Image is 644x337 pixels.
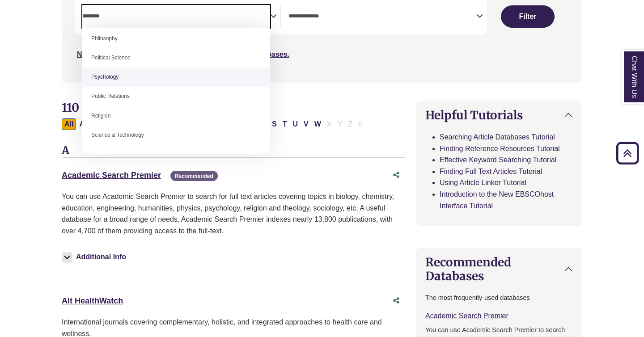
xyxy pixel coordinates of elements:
a: Academic Search Premier [62,171,161,180]
span: 110 Databases [62,100,140,115]
button: Filter Results S [269,118,280,130]
a: Finding Reference Resources Tutorial [440,145,560,152]
p: You can use Academic Search Premier to search for full text articles covering topics in biology, ... [62,191,405,236]
a: Academic Search Premier [425,312,508,320]
button: Filter Results U [290,118,301,130]
button: Filter Results V [301,118,311,130]
textarea: Search [288,13,476,21]
li: Psychology [82,67,270,87]
div: Alpha-list to filter by first letter of database name [62,120,366,127]
button: Filter Results A [76,118,87,130]
li: Public Relations [82,87,270,106]
textarea: Search [82,13,270,21]
li: Science & Technology [82,126,270,145]
button: Filter Results W [312,118,324,130]
h3: A [62,144,405,158]
a: Not sure where to start? Check our Recommended Databases. [77,51,289,58]
a: Alt HealthWatch [62,296,123,305]
button: Filter Results T [280,118,290,130]
span: Recommended [170,171,218,181]
a: Introduction to the New EBSCOhost Interface Tutorial [440,190,554,210]
li: Political Science [82,48,270,67]
li: Social Sciences [82,145,270,164]
li: Religion [82,106,270,126]
a: Back to Top [613,147,642,159]
a: Using Article Linker Tutorial [440,179,526,186]
li: Philosophy [82,29,270,48]
button: Recommended Databases [416,248,582,290]
button: Share this database [387,167,405,184]
button: Helpful Tutorials [416,101,582,129]
a: Finding Full Text Articles Tutorial [440,168,542,175]
button: Submit for Search Results [501,5,555,28]
button: All [62,118,76,130]
p: The most frequently-used databases [425,293,573,303]
button: Additional Info [62,251,129,263]
a: Effective Keyword Searching Tutorial [440,156,556,164]
a: Searching Article Databases Tutorial [440,133,555,141]
button: Share this database [387,292,405,309]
